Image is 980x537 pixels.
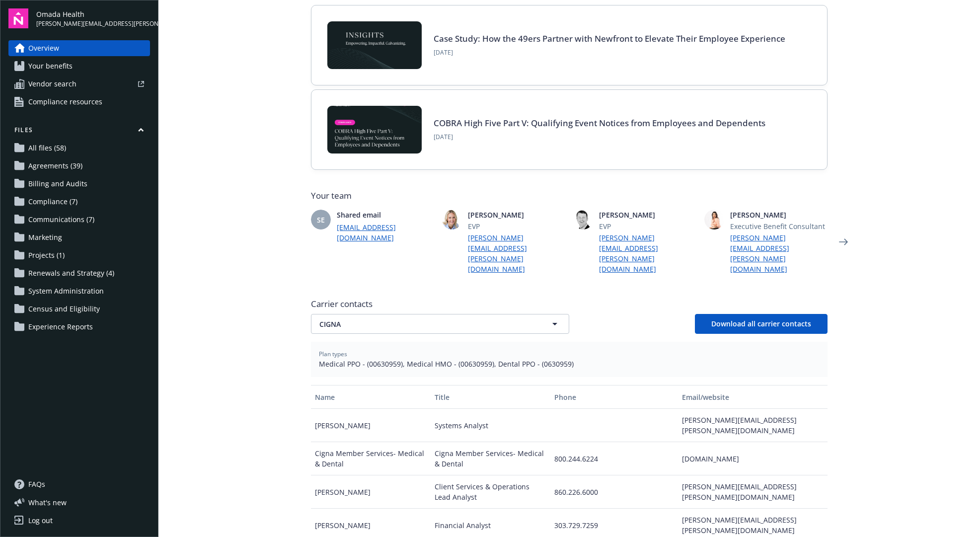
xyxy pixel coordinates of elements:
a: Vendor search [8,76,150,92]
span: Census and Eligibility [28,301,100,317]
span: Your team [311,190,828,202]
span: All files (58) [28,140,66,156]
button: Omada Health[PERSON_NAME][EMAIL_ADDRESS][PERSON_NAME][DOMAIN_NAME] [36,8,150,28]
button: Title [431,385,550,409]
span: Communications (7) [28,212,94,228]
span: [PERSON_NAME][EMAIL_ADDRESS][PERSON_NAME][DOMAIN_NAME] [36,19,150,28]
a: Agreements (39) [8,158,150,174]
div: Log out [28,513,53,529]
span: Compliance (7) [28,194,77,210]
span: Executive Benefit Consultant [730,221,828,231]
img: photo [573,210,593,230]
span: Download all carrier contacts [711,319,811,328]
a: Projects (1) [8,247,150,263]
a: Marketing [8,230,150,245]
div: Email/website [682,392,824,402]
a: Next [835,234,851,250]
span: SE [317,215,325,225]
span: Omada Health [36,9,150,19]
div: [PERSON_NAME][EMAIL_ADDRESS][PERSON_NAME][DOMAIN_NAME] [678,475,828,509]
button: Download all carrier contacts [695,314,828,334]
div: Title [435,392,546,402]
a: [PERSON_NAME][EMAIL_ADDRESS][PERSON_NAME][DOMAIN_NAME] [468,232,565,274]
div: Cigna Member Services- Medical & Dental [431,442,550,475]
span: Billing and Audits [28,176,87,192]
a: COBRA High Five Part V: Qualifying Event Notices from Employees and Dependents [434,117,765,129]
a: [PERSON_NAME][EMAIL_ADDRESS][PERSON_NAME][DOMAIN_NAME] [730,232,828,274]
div: Client Services & Operations Lead Analyst [431,475,550,509]
span: [PERSON_NAME] [468,210,565,220]
span: [PERSON_NAME] [599,210,696,220]
div: [PERSON_NAME] [311,475,431,509]
span: EVP [599,221,696,231]
img: Card Image - INSIGHTS copy.png [327,21,422,69]
div: 800.244.6224 [550,442,678,475]
a: Communications (7) [8,212,150,228]
span: Agreements (39) [28,158,82,174]
button: Name [311,385,431,409]
span: Renewals and Strategy (4) [28,265,114,281]
span: [DATE] [434,133,765,142]
span: Experience Reports [28,319,93,335]
button: Phone [550,385,678,409]
a: Compliance resources [8,94,150,110]
img: BLOG-Card Image - Compliance - COBRA High Five Pt 5 - 09-11-25.jpg [327,106,422,153]
a: Your benefits [8,58,150,74]
a: [PERSON_NAME][EMAIL_ADDRESS][PERSON_NAME][DOMAIN_NAME] [599,232,696,274]
span: [PERSON_NAME] [730,210,828,220]
span: Compliance resources [28,94,102,110]
span: Vendor search [28,76,76,92]
span: System Administration [28,283,104,299]
span: What ' s new [28,497,67,508]
span: Shared email [337,210,434,220]
span: Carrier contacts [311,298,828,310]
span: [DATE] [434,48,785,57]
a: All files (58) [8,140,150,156]
div: 860.226.6000 [550,475,678,509]
button: What's new [8,497,82,508]
a: Overview [8,40,150,56]
span: Your benefits [28,58,73,74]
div: Cigna Member Services- Medical & Dental [311,442,431,475]
span: Projects (1) [28,247,65,263]
div: [DOMAIN_NAME] [678,442,828,475]
img: navigator-logo.svg [8,8,28,28]
a: Compliance (7) [8,194,150,210]
button: CIGNA [311,314,569,334]
span: Medical PPO - (00630959), Medical HMO - (00630959), Dental PPO - (0630959) [319,359,820,369]
div: Systems Analyst [431,409,550,442]
a: FAQs [8,476,150,492]
span: Overview [28,40,59,56]
img: photo [704,210,724,230]
span: FAQs [28,476,45,492]
a: Case Study: How the 49ers Partner with Newfront to Elevate Their Employee Experience [434,33,785,44]
button: Files [8,126,150,138]
img: photo [442,210,462,230]
button: Email/website [678,385,828,409]
div: Phone [554,392,674,402]
a: [EMAIL_ADDRESS][DOMAIN_NAME] [337,222,434,243]
div: Name [315,392,427,402]
a: Census and Eligibility [8,301,150,317]
div: [PERSON_NAME] [311,409,431,442]
a: Renewals and Strategy (4) [8,265,150,281]
span: EVP [468,221,565,231]
span: CIGNA [319,319,526,329]
span: Plan types [319,350,820,359]
a: System Administration [8,283,150,299]
a: Billing and Audits [8,176,150,192]
a: Experience Reports [8,319,150,335]
span: Marketing [28,230,62,245]
div: [PERSON_NAME][EMAIL_ADDRESS][PERSON_NAME][DOMAIN_NAME] [678,409,828,442]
